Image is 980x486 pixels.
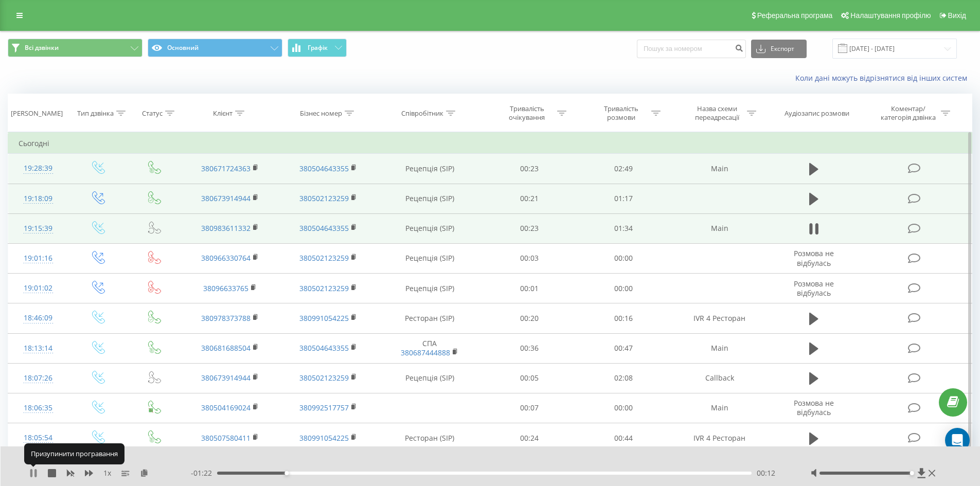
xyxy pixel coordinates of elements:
div: Клієнт [213,109,233,118]
a: 380504643355 [299,164,349,173]
div: Тривалість очікування [500,104,555,122]
td: Рецепція (SIP) [377,184,483,213]
a: 380502123259 [299,193,349,203]
button: Експорт [751,40,807,58]
a: 380507580411 [201,433,251,443]
a: 380502123259 [299,253,349,263]
a: 380504169024 [201,403,251,412]
span: Налаштування профілю [850,11,931,20]
button: Графік [288,39,347,57]
a: 380681688504 [201,343,251,353]
td: 00:05 [483,363,577,393]
td: Сьогодні [8,133,972,154]
td: 02:49 [577,154,671,184]
span: Вихід [948,11,966,20]
td: 00:03 [483,243,577,273]
div: Тривалість розмови [594,104,649,122]
td: IVR 4 Ресторан [670,303,768,333]
td: Рецепція (SIP) [377,243,483,273]
a: Коли дані можуть відрізнятися вiд інших систем [795,73,972,83]
td: 00:23 [483,213,577,243]
td: 00:07 [483,393,577,423]
td: Рецепція (SIP) [377,274,483,303]
td: Main [670,154,768,184]
a: 380687444888 [401,348,450,357]
td: 00:44 [577,423,671,453]
td: IVR 4 Ресторан [670,423,768,453]
div: Accessibility label [284,471,289,475]
button: Всі дзвінки [8,39,142,57]
td: 00:00 [577,393,671,423]
td: Рецепція (SIP) [377,154,483,184]
td: 00:23 [483,154,577,184]
div: Open Intercom Messenger [945,428,970,453]
td: СПА [377,333,483,363]
a: 380673914944 [201,373,251,383]
td: 02:08 [577,363,671,393]
div: [PERSON_NAME] [11,109,63,118]
td: 00:36 [483,333,577,363]
td: Рецепція (SIP) [377,213,483,243]
div: Аудіозапис розмови [785,109,849,118]
a: 380504643355 [299,223,349,233]
a: 380504643355 [299,343,349,353]
a: 380673914944 [201,193,251,203]
div: Призупинити програвання [24,443,124,464]
a: 380978373788 [201,313,251,323]
div: 19:18:09 [19,189,58,209]
div: 19:01:02 [19,278,58,298]
a: 380991054225 [299,433,349,443]
a: 380671724363 [201,164,251,173]
a: 380502123259 [299,373,349,383]
div: 18:13:14 [19,338,58,358]
button: Основний [148,39,282,57]
td: 00:21 [483,184,577,213]
span: 00:12 [757,468,775,478]
div: Статус [142,109,163,118]
span: Графік [308,44,328,51]
td: Ресторан (SIP) [377,303,483,333]
a: 380991054225 [299,313,349,323]
td: Ресторан (SIP) [377,423,483,453]
div: Назва схеми переадресації [689,104,744,122]
div: 18:07:26 [19,368,58,388]
a: 38096633765 [203,283,248,293]
td: Main [670,213,768,243]
td: 01:34 [577,213,671,243]
div: Тип дзвінка [77,109,114,118]
a: 380502123259 [299,283,349,293]
td: 00:20 [483,303,577,333]
div: Бізнес номер [300,109,342,118]
a: 380983611332 [201,223,251,233]
div: Коментар/категорія дзвінка [878,104,938,122]
td: Main [670,393,768,423]
input: Пошук за номером [637,40,746,58]
span: Розмова не відбулась [794,248,834,267]
span: Розмова не відбулась [794,279,834,298]
span: Реферальна програма [757,11,833,20]
a: 380992517757 [299,403,349,412]
td: Callback [670,363,768,393]
td: 00:24 [483,423,577,453]
td: Рецепція (SIP) [377,363,483,393]
a: 380966330764 [201,253,251,263]
div: Співробітник [401,109,443,118]
td: 00:00 [577,274,671,303]
td: 00:01 [483,274,577,303]
span: 1 x [103,468,111,478]
div: 18:06:35 [19,398,58,418]
span: Всі дзвінки [25,44,59,52]
span: - 01:22 [191,468,217,478]
div: 18:05:54 [19,428,58,448]
td: 01:17 [577,184,671,213]
td: 00:00 [577,243,671,273]
td: 00:16 [577,303,671,333]
div: 19:15:39 [19,219,58,239]
td: 00:47 [577,333,671,363]
td: Main [670,333,768,363]
span: Розмова не відбулась [794,398,834,417]
div: 18:46:09 [19,308,58,328]
div: Accessibility label [910,471,914,475]
div: 19:28:39 [19,158,58,178]
div: 19:01:16 [19,248,58,268]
